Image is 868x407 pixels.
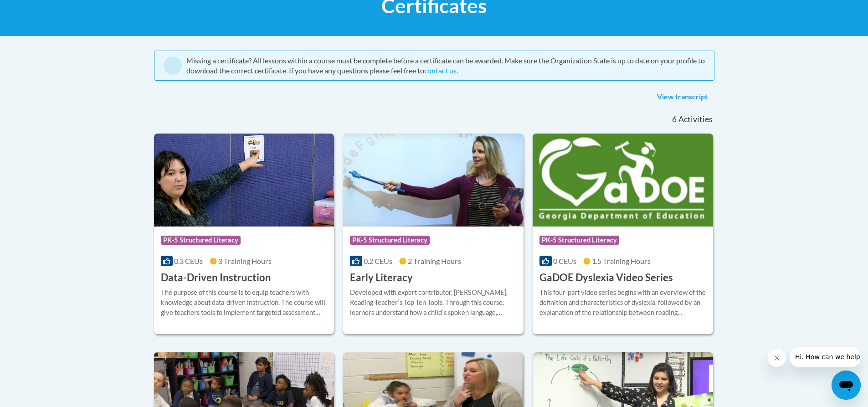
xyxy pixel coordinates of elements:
[408,257,461,265] span: 2 Training Hours
[154,134,334,227] img: Course Logo
[5,6,74,14] span: Hi. How can we help?
[174,257,203,265] span: 0.3 CEUs
[592,257,651,265] span: 1.5 Training Hours
[790,347,861,367] iframe: Message from company
[350,288,517,318] div: Developed with expert contributor, [PERSON_NAME], Reading Teacherʹs Top Ten Tools. Through this c...
[553,257,576,265] span: 0 CEUs
[154,134,334,334] a: Course LogoPK-5 Structured Literacy0.3 CEUs3 Training Hours Data-Driven InstructionThe purpose of...
[364,257,392,265] span: 0.2 CEUs
[768,349,786,367] iframe: Close message
[533,134,713,334] a: Course LogoPK-5 Structured Literacy0 CEUs1.5 Training Hours GaDOE Dyslexia Video SeriesThis four-...
[186,56,705,76] div: Missing a certificate? All lessons within a course must be complete before a certificate can be a...
[678,114,713,124] span: Activities
[424,66,457,75] a: contact us
[350,271,413,285] h3: Early Literacy
[161,288,328,318] div: The purpose of this course is to equip teachers with knowledge about data-driven instruction. The...
[343,134,524,334] a: Course LogoPK-5 Structured Literacy0.2 CEUs2 Training Hours Early LiteracyDeveloped with expert c...
[350,236,430,245] span: PK-5 Structured Literacy
[539,271,673,285] h3: GaDOE Dyslexia Video Series
[533,134,713,227] img: Course Logo
[539,236,619,245] span: PK-5 Structured Literacy
[161,236,241,245] span: PK-5 Structured Literacy
[343,134,524,227] img: Course Logo
[672,114,677,124] span: 6
[650,90,714,104] a: View transcript
[832,371,861,400] iframe: Button to launch messaging window
[539,288,706,318] div: This four-part video series begins with an overview of the definition and characteristics of dysl...
[161,271,271,285] h3: Data-Driven Instruction
[218,257,272,265] span: 3 Training Hours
